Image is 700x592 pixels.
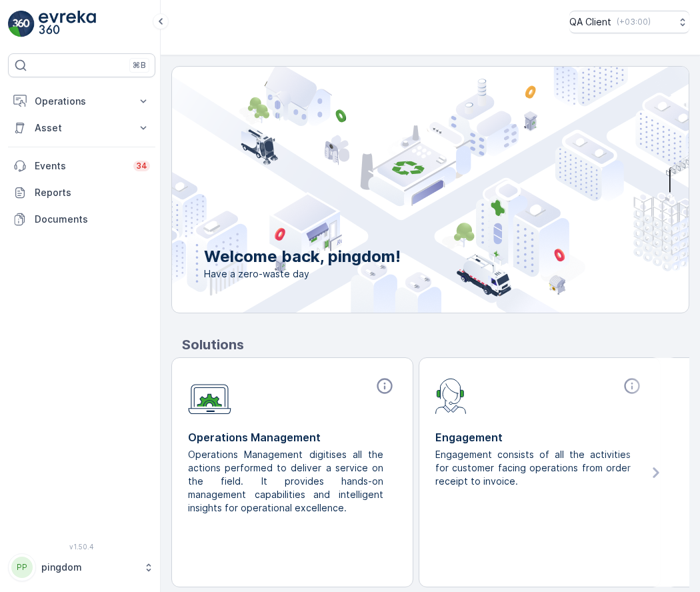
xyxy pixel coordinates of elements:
p: 34 [136,161,147,171]
p: pingdom [41,561,137,574]
span: Have a zero-waste day [204,267,401,281]
img: module-icon [188,377,231,415]
p: Reports [35,186,150,199]
p: Events [35,159,125,173]
p: Operations Management [188,429,397,445]
p: ( +03:00 ) [617,17,651,27]
img: city illustration [112,67,689,313]
p: Documents [35,213,150,226]
button: QA Client(+03:00) [569,11,689,33]
span: v 1.50.4 [8,543,155,551]
p: Operations Management digitises all the actions performed to deliver a service on the field. It p... [188,448,386,515]
p: Welcome back, pingdom! [204,246,401,267]
img: module-icon [435,377,467,414]
a: Events34 [8,153,155,179]
p: Operations [35,95,129,108]
a: Documents [8,206,155,233]
img: logo [8,11,35,37]
button: Operations [8,88,155,115]
p: Engagement consists of all the activities for customer facing operations from order receipt to in... [435,448,633,488]
p: QA Client [569,15,611,29]
p: ⌘B [133,60,146,71]
p: Solutions [182,335,689,355]
button: Asset [8,115,155,141]
a: Reports [8,179,155,206]
p: Asset [35,121,129,135]
img: logo_light-DOdMpM7g.png [39,11,96,37]
p: Engagement [435,429,644,445]
button: PPpingdom [8,553,155,581]
div: PP [11,557,33,578]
